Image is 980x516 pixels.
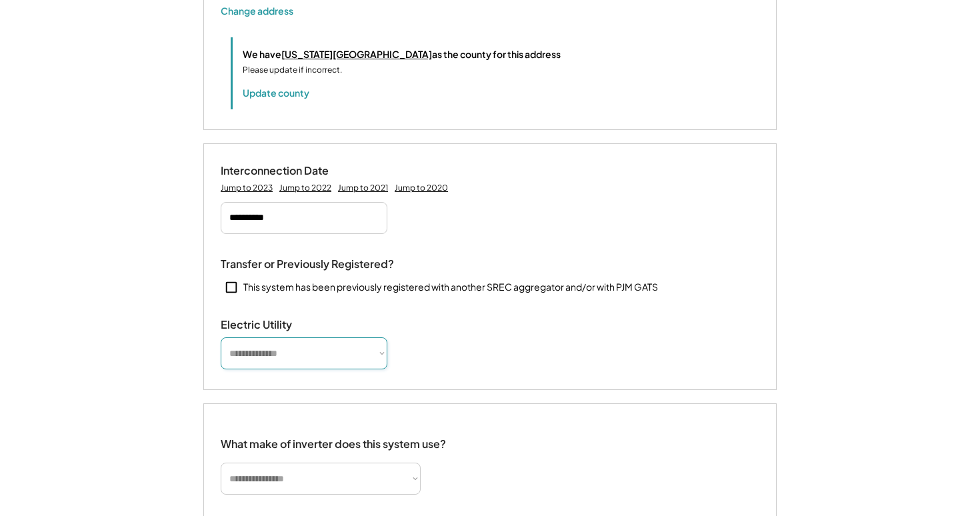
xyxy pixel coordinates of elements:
[279,183,331,193] div: Jump to 2022
[281,48,432,60] u: [US_STATE][GEOGRAPHIC_DATA]
[221,424,446,454] div: What make of inverter does this system use?
[221,183,273,193] div: Jump to 2023
[395,183,448,193] div: Jump to 2020
[243,86,309,99] button: Update county
[221,164,354,178] div: Interconnection Date
[243,64,342,76] div: Please update if incorrect.
[221,318,354,332] div: Electric Utility
[243,47,561,61] div: We have as the county for this address
[221,4,293,17] button: Change address
[221,257,394,271] div: Transfer or Previously Registered?
[338,183,388,193] div: Jump to 2021
[243,281,658,294] div: This system has been previously registered with another SREC aggregator and/or with PJM GATS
